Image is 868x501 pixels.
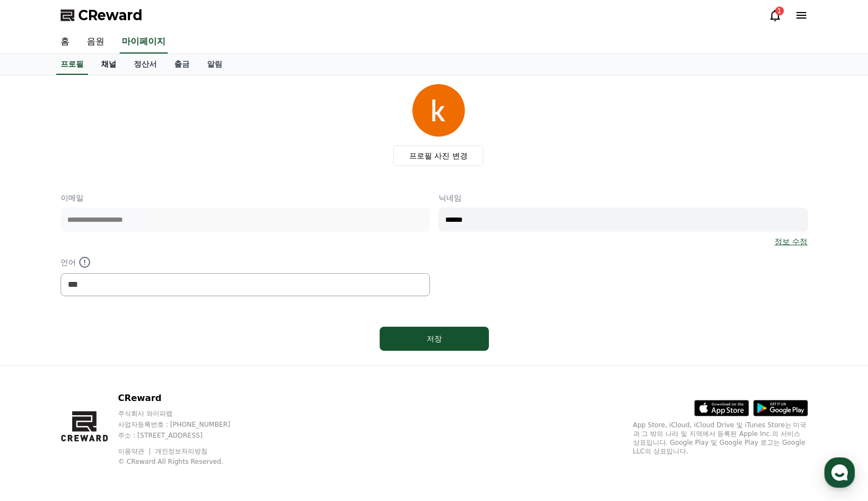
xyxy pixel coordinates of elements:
p: © CReward All Rights Reserved. [118,457,251,466]
a: 마이페이지 [120,31,168,54]
p: 주식회사 와이피랩 [118,409,251,418]
button: 저장 [380,327,489,351]
a: 프로필 [56,54,88,75]
a: 설정 [141,346,210,374]
span: 설정 [169,363,182,372]
p: 언어 [61,256,430,269]
span: 대화 [100,363,113,372]
div: 1 [775,7,784,15]
a: 정보 수정 [775,236,807,247]
div: 저장 [401,333,467,344]
p: 닉네임 [439,192,808,203]
a: 대화 [72,346,141,374]
a: CReward [61,7,143,24]
p: CReward [118,392,251,405]
a: 홈 [3,346,72,374]
a: 개인정보처리방침 [155,447,208,455]
a: 알림 [198,54,231,75]
a: 채널 [92,54,125,75]
p: 이메일 [61,192,430,203]
span: CReward [78,7,143,24]
p: App Store, iCloud, iCloud Drive 및 iTunes Store는 미국과 그 밖의 나라 및 지역에서 등록된 Apple Inc.의 서비스 상표입니다. Goo... [633,421,808,456]
a: 음원 [78,31,113,54]
span: 홈 [34,363,41,372]
p: 주소 : [STREET_ADDRESS] [118,431,251,440]
a: 출금 [166,54,198,75]
a: 홈 [52,31,78,54]
label: 프로필 사진 변경 [393,145,483,166]
a: 이용약관 [118,447,152,455]
img: profile_image [412,84,465,137]
a: 정산서 [125,54,166,75]
a: 1 [769,9,782,22]
p: 사업자등록번호 : [PHONE_NUMBER] [118,420,251,429]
